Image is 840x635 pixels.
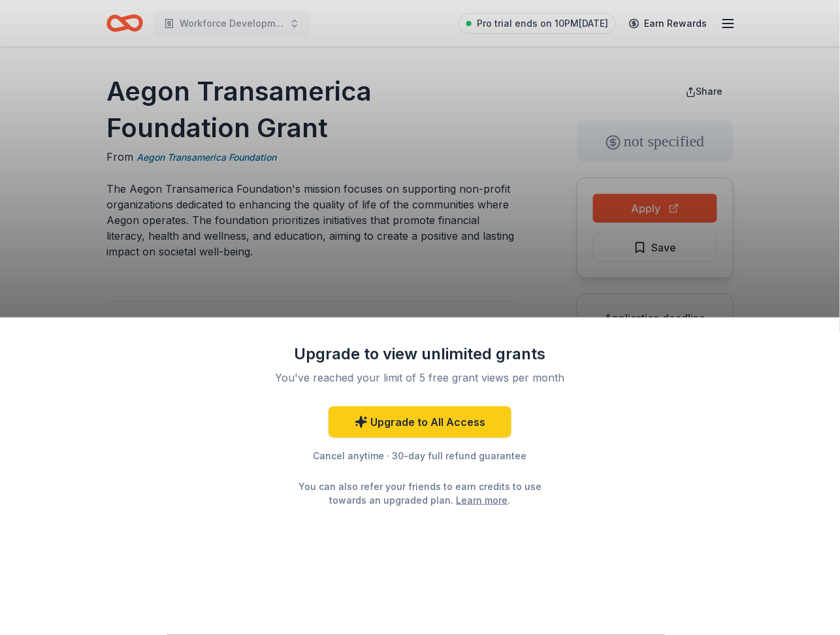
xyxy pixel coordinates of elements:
[250,344,590,365] div: Upgrade to view unlimited grants
[457,493,508,507] a: Learn more
[250,448,590,464] div: Cancel anytime · 30-day full refund guarantee
[287,480,553,507] div: You can also refer your friends to earn credits to use towards an upgraded plan. .
[266,370,574,385] div: You've reached your limit of 5 free grant views per month
[329,406,511,438] a: Upgrade to All Access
